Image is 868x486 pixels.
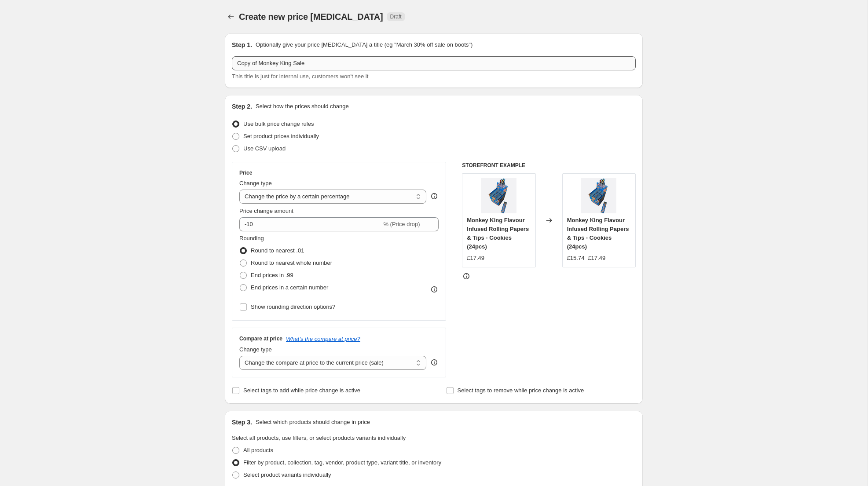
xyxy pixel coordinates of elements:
[458,387,584,394] span: Select tags to remove while price change is active
[239,169,252,176] h3: Price
[251,303,335,310] span: Show rounding direction options?
[232,56,636,70] input: 30% off holiday sale
[243,121,314,127] span: Use bulk price change rules
[243,459,441,466] span: Filter by product, collection, tag, vendor, product type, variant title, or inventory
[581,178,616,213] img: Cookies_e999d18b-cc01-48df-944b-5e4138baee3b_80x.png
[239,335,282,342] h3: Compare at price
[232,102,252,111] h2: Step 2.
[286,336,360,342] button: What's the compare at price?
[232,435,406,441] span: Select all products, use filters, or select products variants individually
[239,235,264,241] span: Rounding
[467,217,529,250] span: Monkey King Flavour Infused Rolling Papers & Tips - Cookies (24pcs)
[383,221,420,227] span: % (Price drop)
[588,254,605,263] strike: £17.49
[239,208,293,214] span: Price change amount
[239,180,272,186] span: Change type
[239,217,381,231] input: -15
[232,40,252,49] h2: Step 1.
[243,133,319,139] span: Set product prices individually
[243,447,273,453] span: All products
[467,254,484,263] div: £17.49
[481,178,516,213] img: Cookies_e999d18b-cc01-48df-944b-5e4138baee3b_80x.png
[256,418,370,427] p: Select which products should change in price
[390,13,402,20] span: Draft
[251,284,328,291] span: End prices in a certain number
[256,102,349,111] p: Select how the prices should change
[243,471,331,478] span: Select product variants individually
[251,247,304,254] span: Round to nearest .01
[430,192,439,201] div: help
[256,40,472,49] p: Optionally give your price [MEDICAL_DATA] a title (eg "March 30% off sale on boots")
[232,73,368,80] span: This title is just for internal use, customers won't see it
[225,11,237,23] button: Price change jobs
[462,162,636,169] h6: STOREFRONT EXAMPLE
[251,259,332,266] span: Round to nearest whole number
[239,12,383,22] span: Create new price [MEDICAL_DATA]
[567,217,629,250] span: Monkey King Flavour Infused Rolling Papers & Tips - Cookies (24pcs)
[251,272,293,278] span: End prices in .99
[567,254,585,263] div: £15.74
[243,145,286,152] span: Use CSV upload
[430,358,439,367] div: help
[243,387,360,394] span: Select tags to add while price change is active
[232,418,252,427] h2: Step 3.
[239,346,272,353] span: Change type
